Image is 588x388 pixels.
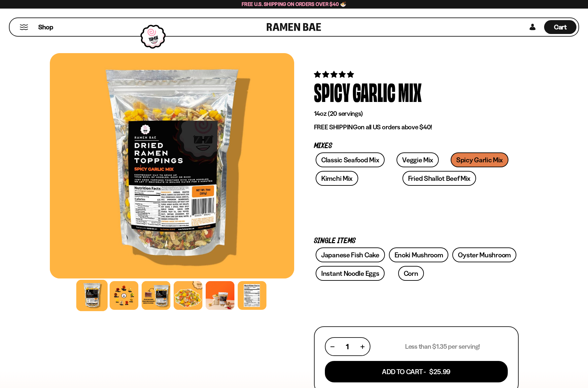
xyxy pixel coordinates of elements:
a: Veggie Mix [397,152,439,167]
a: Classic Seafood Mix [316,152,385,167]
p: Mixes [314,143,519,149]
p: Less than $1.35 per serving! [405,342,480,351]
p: on all US orders above $40! [314,123,519,131]
p: 14oz (20 servings) [314,110,519,118]
strong: FREE SHIPPING [314,123,358,131]
div: Cart [544,18,576,36]
div: Mix [398,79,422,104]
div: Garlic [353,79,396,104]
span: Free U.S. Shipping on Orders over $40 🍜 [242,1,346,7]
span: 4.75 stars [314,70,355,79]
a: Kimchi Mix [316,171,358,186]
a: Japanese Fish Cake [316,247,385,262]
button: Mobile Menu Trigger [19,24,28,30]
span: Shop [38,23,53,32]
span: 1 [346,342,349,351]
a: Corn [398,266,424,281]
a: Shop [38,20,53,34]
div: Spicy [314,79,350,104]
a: Oyster Mushroom [452,247,516,262]
a: Enoki Mushroom [389,247,449,262]
p: Single Items [314,238,519,244]
a: Fried Shallot Beef Mix [402,171,476,186]
span: Cart [554,23,567,31]
a: Instant Noodle Eggs [316,266,385,281]
button: Add To Cart - $25.99 [325,361,508,382]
